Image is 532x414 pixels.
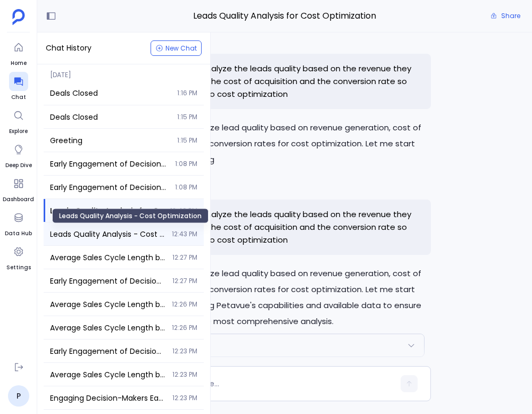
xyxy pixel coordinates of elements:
[50,205,164,216] span: Leads Quality Analysis for Cost Optimization
[145,266,425,329] p: I'll help you analyze lead quality based on revenue generation, cost of acquisition, and conversi...
[172,300,197,309] span: 12:26 PM
[172,370,197,379] span: 12:23 PM
[9,106,28,136] a: Explore
[501,12,520,20] span: Share
[172,394,197,402] span: 12:23 PM
[50,159,169,169] span: Early Engagement of Decision-Makers in Closed Deals
[50,182,169,193] span: Early Engagement of Decision-Makers in Closed Deals
[9,38,28,68] a: Home
[50,393,166,403] span: Engaging Decision-Makers Early in Deals
[177,89,197,97] span: 1:16 PM
[172,324,197,332] span: 12:26 PM
[8,385,29,407] a: P
[5,161,32,170] span: Deep Dive
[50,135,171,146] span: Greeting
[50,252,166,263] span: Average Sales Cycle Length by Industry
[175,183,197,192] span: 1:08 PM
[172,230,197,238] span: 12:43 PM
[5,229,32,238] span: Data Hub
[177,113,197,121] span: 1:15 PM
[9,127,28,136] span: Explore
[50,322,165,333] span: Average Sales Cycle Length by Industry
[6,242,31,272] a: Settings
[165,45,197,52] span: New Chat
[46,43,92,54] span: Chat History
[12,9,25,25] img: petavue logo
[50,299,165,310] span: Average Sales Cycle Length by Industry
[50,112,171,122] span: Deals Closed
[172,253,197,262] span: 12:27 PM
[164,62,425,101] p: I want to analyze the leads quality based on the revenue they generate , the cost of acquisition ...
[172,347,197,355] span: 12:23 PM
[52,209,209,223] div: Leads Quality Analysis - Cost Optimization
[148,9,421,23] span: Leads Quality Analysis for Cost Optimization
[6,263,31,272] span: Settings
[172,277,197,285] span: 12:27 PM
[44,64,204,79] span: [DATE]
[3,195,34,204] span: Dashboard
[164,208,425,246] p: I want to analyze the leads quality based on the revenue they generate , the cost of acquisition ...
[9,59,28,68] span: Home
[151,40,202,56] button: New Chat
[9,93,28,102] span: Chat
[5,208,32,238] a: Data Hub
[50,229,165,239] span: Leads Quality Analysis - Cost Optimization
[175,160,197,168] span: 1:08 PM
[3,174,34,204] a: Dashboard
[177,136,197,145] span: 1:15 PM
[50,369,166,380] span: Average Sales Cycle Length by Industry
[50,276,166,286] span: Early Engagement of Decision-Makers in Closed Deals
[484,9,527,23] button: Share
[50,346,166,357] span: Early Engagement of Decision-Makers in Closed Deals
[50,88,171,98] span: Deals Closed
[9,72,28,102] a: Chat
[5,140,32,170] a: Deep Dive
[145,120,425,168] p: I'll help you analyze lead quality based on revenue generation, cost of acquisition, and conversi...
